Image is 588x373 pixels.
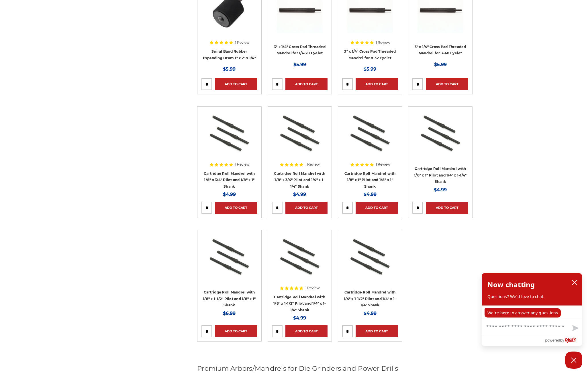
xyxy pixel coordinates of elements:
span: $4.99 [223,192,236,197]
span: $4.99 [293,192,306,197]
img: Cartridge rolls mandrel [206,234,252,280]
a: Add to Cart [426,202,468,214]
span: $4.99 [364,192,377,197]
span: 1 Review [376,41,390,44]
a: Powered by Olark [545,335,582,346]
a: Cartridge rolls mandrel [272,111,328,166]
img: Cartridge rolls mandrel [277,234,323,280]
p: We're here to answer any questions [485,308,561,318]
div: chat [482,305,582,320]
span: $4.99 [364,311,377,316]
span: by [560,337,564,344]
a: Cartridge rolls mandrel [201,234,257,290]
a: Add to Cart [215,325,257,337]
img: Cartridge rolls mandrel [347,111,393,156]
a: Cartridge rolls mandrel [272,234,328,290]
button: close chatbox [570,278,579,287]
h2: Now chatting [487,279,535,290]
span: $5.99 [293,62,306,67]
a: Cartridge Roll Mandrel with 1/8" x 1" Pilot and 1/4" x 1-1/4" Shank [414,166,467,184]
span: $4.99 [293,315,306,321]
a: Spiral Band Rubber Expanding Drum 1" x 2" x 1/4" [203,49,256,60]
img: Cartridge rolls mandrel [206,111,252,156]
a: 3" x 1/4" Cross Pad Threaded Mandrel for 8-32 Eyelet [344,49,396,60]
a: Cartridge rolls mandrel [342,234,398,290]
a: Add to Cart [285,325,328,337]
a: Cartridge Roll Mandrel with 1/8" x 3/4" Pilot and 1/8" x 1" Shank [204,171,255,189]
button: Close Chatbox [565,352,582,369]
p: Questions? We'd love to chat. [487,294,576,299]
a: Cartridge Roll Mandrel with 1/8" x 1" Pilot and 1/8" x 1" Shank [344,171,396,189]
div: olark chatbox [481,273,582,346]
img: Cartridge rolls mandrel [277,111,323,156]
img: Cartridge rolls mandrel [347,234,393,280]
a: Cartridge rolls mandrel [412,111,468,166]
a: Add to Cart [356,202,398,214]
a: 3" x 1/4" Cross Pad Threaded Mandrel for 3-48 Eyelet [415,45,466,55]
a: Add to Cart [285,202,328,214]
a: Add to Cart [215,202,257,214]
span: $5.99 [434,62,447,67]
a: 3" x 1/4" Cross Pad Threaded Mandrel for 1/4-20 Eyelet [274,45,326,55]
span: Premium Arbors/Mandrels for Die Grinders and Power Drills [197,364,398,372]
a: Cartridge rolls mandrel [201,111,257,166]
span: powered [545,337,560,344]
a: Cartridge Roll Mandrel with 1/4" x 1-1/2" Pilot and 1/4" x 1-1/4" Shank [344,290,396,307]
a: Cartridge Roll Mandrel with 1/8" x 1-1/2" Pilot and 1/4" x 1-1/4" Shank [273,295,326,312]
a: Cartridge rolls mandrel [342,111,398,166]
button: Send message [568,322,582,335]
span: $5.99 [364,66,376,72]
span: $5.99 [223,66,236,72]
a: Add to Cart [215,78,257,90]
a: Cartridge Roll Mandrel with 1/8" x 3/4" Pilot and 1/4" x 1-1/4" Shank [274,171,325,189]
a: Add to Cart [356,78,398,90]
a: Cartridge Roll Mandrel with 1/8" x 1-1/2" Pilot and 1/8" x 1" Shank [203,290,256,307]
span: $6.99 [223,311,236,316]
span: $4.99 [434,187,447,193]
a: Add to Cart [356,325,398,337]
a: Add to Cart [285,78,328,90]
span: 1 Review [235,41,250,44]
a: Add to Cart [426,78,468,90]
img: Cartridge rolls mandrel [418,111,463,156]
